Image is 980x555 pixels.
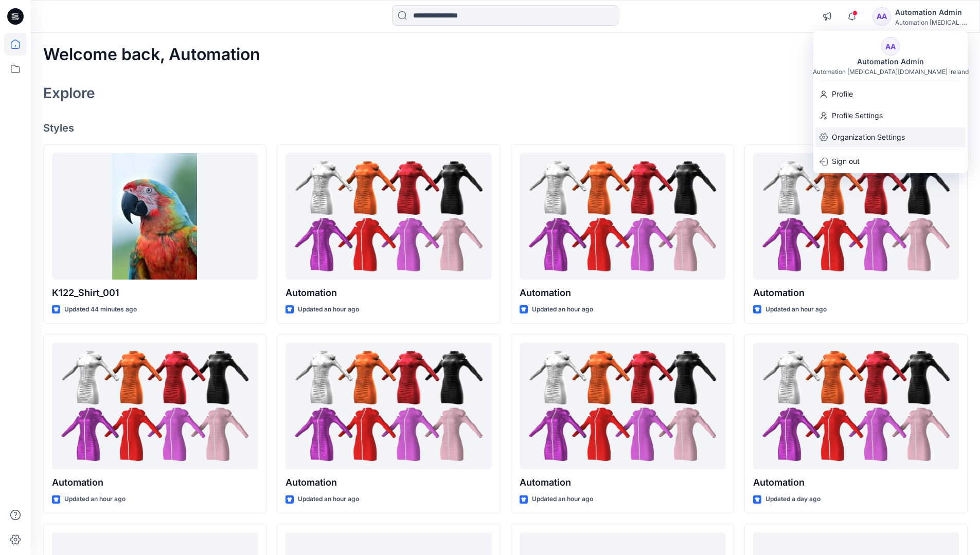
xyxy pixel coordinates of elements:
p: Automation [520,475,725,490]
a: Profile Settings [813,106,968,125]
a: Automation [52,343,258,470]
p: Updated a day ago [765,494,821,505]
div: Automation Admin [895,6,967,18]
div: AA [872,7,891,26]
p: Automation [753,475,959,490]
a: Automation [286,343,491,470]
p: Automation [286,475,491,490]
div: Automation [MEDICAL_DATA][DOMAIN_NAME] Ireland [813,68,969,76]
p: Automation [753,286,959,300]
p: Updated 44 minutes ago [64,304,137,315]
a: Profile [813,84,968,104]
p: Profile [832,84,853,104]
p: Automation [520,286,725,300]
h2: Welcome back, Automation [43,45,260,64]
p: Updated an hour ago [298,304,359,315]
a: Automation [753,153,959,280]
a: Automation [753,343,959,470]
p: Updated an hour ago [298,494,359,505]
p: Profile Settings [832,106,883,125]
p: Sign out [832,152,860,171]
a: Automation [520,343,725,470]
div: Automation Admin [851,55,930,68]
a: Automation [520,153,725,280]
p: Updated an hour ago [532,304,593,315]
p: Automation [286,286,491,300]
p: Updated an hour ago [64,494,126,505]
p: K122_Shirt_001 [52,286,258,300]
div: AA [881,37,900,55]
p: Updated an hour ago [765,304,827,315]
a: K122_Shirt_001 [52,153,258,280]
h4: Styles [43,122,968,134]
a: Automation [286,153,491,280]
p: Updated an hour ago [532,494,593,505]
p: Organization Settings [832,127,905,147]
a: Organization Settings [813,127,968,147]
div: Automation [MEDICAL_DATA]... [895,18,967,26]
p: Automation [52,475,258,490]
h2: Explore [43,85,95,101]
